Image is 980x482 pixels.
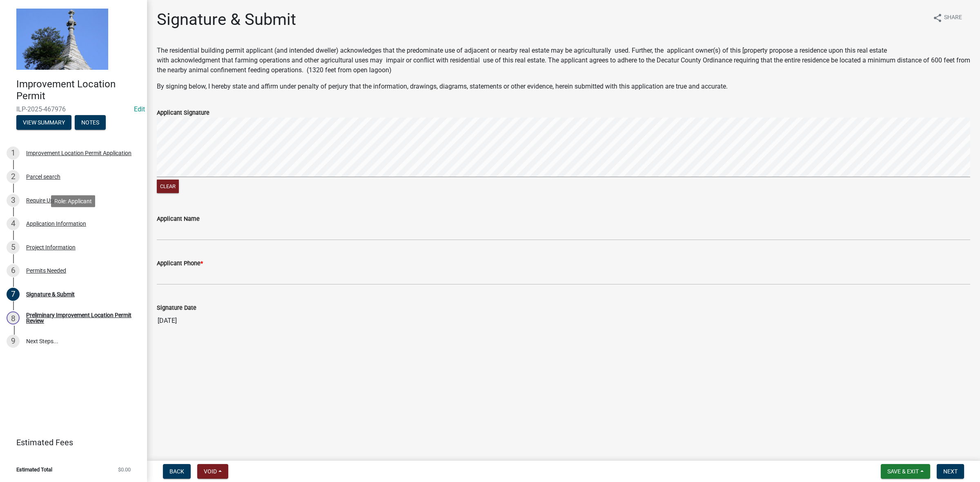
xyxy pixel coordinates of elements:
[26,174,60,180] div: Parcel search
[7,170,20,183] div: 2
[943,468,958,475] span: Next
[7,241,20,254] div: 5
[26,244,76,250] div: Project Information
[75,115,106,130] button: Notes
[16,105,131,113] span: ILP-2025-467976
[7,311,20,324] div: 8
[157,261,203,267] label: Applicant Phone
[7,434,134,451] a: Estimated Fees
[7,217,20,230] div: 4
[163,464,191,479] button: Back
[197,464,228,479] button: Void
[157,180,179,193] button: Clear
[881,464,930,479] button: Save & Exit
[7,194,20,207] div: 3
[16,467,52,472] span: Estimated Total
[7,335,20,348] div: 9
[926,10,969,26] button: shareShare
[887,468,919,475] span: Save & Exit
[169,468,184,475] span: Back
[944,13,962,23] span: Share
[157,110,209,116] label: Applicant Signature
[7,147,20,160] div: 1
[933,13,942,23] i: share
[51,195,95,207] div: Role: Applicant
[26,268,66,273] div: Permits Needed
[157,82,970,91] p: By signing below, I hereby state and affirm under penalty of perjury that the information, drawin...
[16,115,71,130] button: View Summary
[157,10,296,29] h1: Signature & Submit
[157,216,200,222] label: Applicant Name
[204,468,217,475] span: Void
[26,150,131,156] div: Improvement Location Permit Application
[118,467,131,472] span: $0.00
[75,120,106,126] wm-modal-confirm: Notes
[937,464,964,479] button: Next
[16,120,71,126] wm-modal-confirm: Summary
[7,264,20,277] div: 6
[157,46,970,75] p: The residential building permit applicant (and intended dweller) acknowledges that the predominat...
[26,221,86,227] div: Application Information
[16,9,108,70] img: Decatur County, Indiana
[134,105,145,113] wm-modal-confirm: Edit Application Number
[157,305,196,311] label: Signature Date
[134,105,145,113] a: Edit
[26,312,134,324] div: Preliminary Improvement Location Permit Review
[26,198,58,203] div: Require User
[26,291,75,297] div: Signature & Submit
[7,288,20,301] div: 7
[16,78,140,102] h4: Improvement Location Permit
